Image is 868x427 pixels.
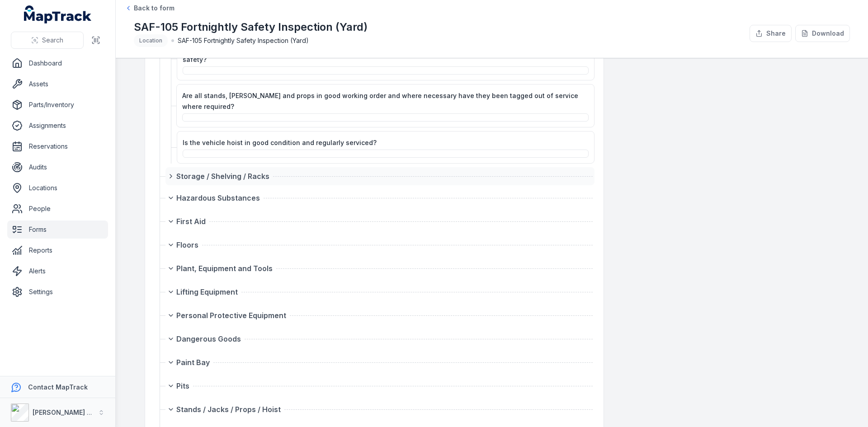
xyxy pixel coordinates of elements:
strong: Contact MapTrack [28,383,88,391]
span: Paint Bay [176,357,210,368]
button: Search [11,32,84,49]
a: Reports [7,241,108,259]
span: Search [42,36,63,45]
h1: SAF-105 Fortnightly Safety Inspection (Yard) [134,20,368,34]
a: Forms [7,221,108,239]
a: Parts/Inventory [7,96,108,114]
a: People [7,200,108,218]
span: Lifting Equipment [176,286,238,297]
span: Floors [176,239,198,250]
strong: [PERSON_NAME] Group [33,408,107,416]
span: Are all stands, [PERSON_NAME] and props in good working order and where necessary have they been ... [182,92,578,110]
span: Pits [176,380,189,391]
span: First Aid [176,216,206,227]
a: Dashboard [7,54,108,72]
a: Reservations [7,137,108,155]
a: Locations [7,179,108,197]
span: Personal Protective Equipment [176,310,286,321]
a: Alerts [7,262,108,280]
span: Stands / Jacks / Props / Hoist [176,404,281,415]
a: Settings [7,283,108,301]
button: Share [750,25,792,42]
span: SAF-105 Fortnightly Safety Inspection (Yard) [178,36,309,45]
a: Back to form [125,4,175,13]
span: Storage / Shelving / Racks [176,171,269,182]
span: Is the vehicle hoist in good condition and regularly serviced? [183,139,377,146]
span: Back to form [134,4,175,13]
span: Plant, Equipment and Tools [176,263,273,274]
span: Hazardous Substances [176,192,260,203]
a: Assignments [7,117,108,135]
a: MapTrack [24,5,92,23]
span: Dangerous Goods [176,333,241,344]
a: Assets [7,75,108,93]
a: Audits [7,158,108,176]
div: Location [134,34,168,47]
button: Download [795,25,850,42]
